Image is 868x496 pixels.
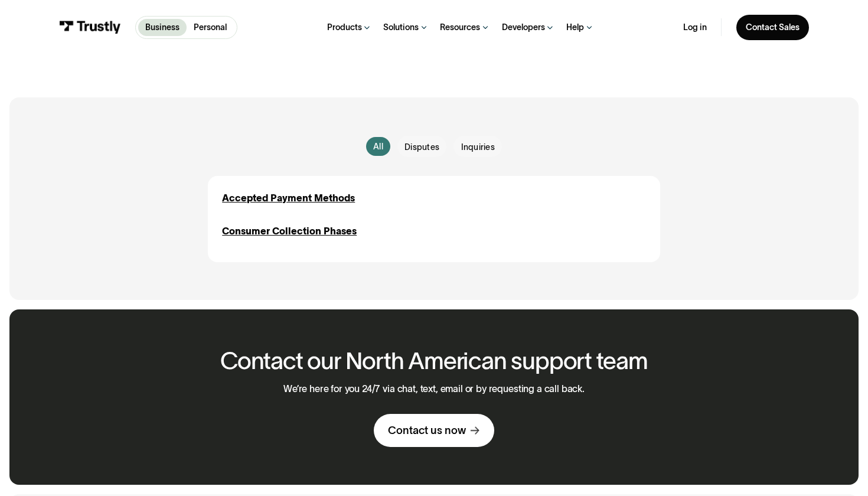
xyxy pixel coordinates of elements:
[283,383,585,394] p: We’re here for you 24/7 via chat, text, email or by requesting a call back.
[683,22,707,32] a: Log in
[440,22,480,32] div: Resources
[194,21,227,34] p: Personal
[59,21,121,34] img: Trustly Logo
[404,141,439,153] span: Disputes
[374,414,495,447] a: Contact us now
[138,19,187,36] a: Business
[388,423,466,438] div: Contact us now
[566,22,584,32] div: Help
[461,141,495,153] span: Inquiries
[222,191,355,205] a: Accepted Payment Methods
[145,21,180,34] p: Business
[736,15,809,40] a: Contact Sales
[746,22,800,32] div: Contact Sales
[327,22,362,32] div: Products
[366,137,390,156] a: All
[383,22,419,32] div: Solutions
[222,224,357,238] a: Consumer Collection Phases
[187,19,234,36] a: Personal
[220,348,648,374] h2: Contact our North American support team
[502,22,545,32] div: Developers
[208,136,660,157] form: Email Form
[373,141,383,152] div: All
